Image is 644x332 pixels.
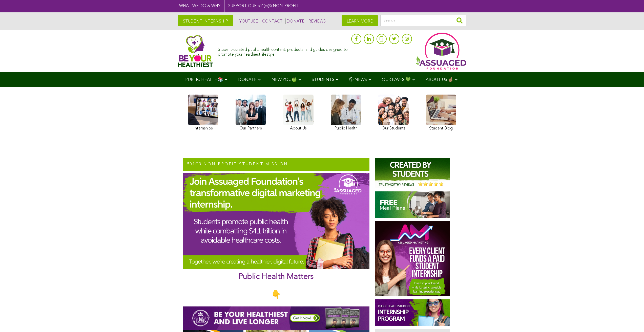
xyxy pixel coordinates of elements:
img: Assuaged [178,35,213,67]
img: Assuaged App [416,33,466,70]
img: 11-banner-ads-assuaged-twitter-800x100 [183,306,369,330]
div: Navigation Menu [178,72,466,87]
a: REVIEWS [307,18,326,24]
img: Assuaged-Internship-Program-Assuaged-Marketing [375,221,450,296]
span: PUBLIC HEALTH📚 [185,78,223,82]
iframe: Chat Widget [619,308,644,332]
img: Assuaged-Foundation-Student-Internship-Opportunity-Marketing-Mission-GIPHY-Home-Page-FINAL-2 [183,173,369,269]
img: glassdoor [380,36,383,41]
img: Homepage-Free-Meal-Plans-Assuaged [375,191,450,218]
a: YOUTUBE [238,18,258,24]
span: Ⓥ NEWS [349,78,367,82]
img: Assuaged-Foundation-Student-Internship-Opportunity-Reviews-Mission-GIPHY-2 [375,158,450,188]
center: Public Health Matters 👇 [183,273,369,300]
a: LEARN MORE [342,15,378,26]
span: ABOUT US 🤟🏽 [426,78,453,82]
span: DONATE [238,78,257,82]
a: DONATE [285,18,304,24]
span: NEW YOU🍏 [272,78,297,82]
span: STUDENTS [312,78,334,82]
a: STUDENT INTERNSHIP [178,15,233,26]
div: Student-curated public health content, products, and guides designed to promote your healthiest l... [218,45,348,57]
input: Search [380,15,466,26]
a: CONTACT [261,18,283,24]
img: Assuaged-Foundation-Student-Internship-Opportunity-PH-GIPHY [375,299,450,326]
span: OUR FAVES 💚 [382,78,411,82]
h2: 501c3 NON-PROFIT STUDENT MISSION [183,158,369,171]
